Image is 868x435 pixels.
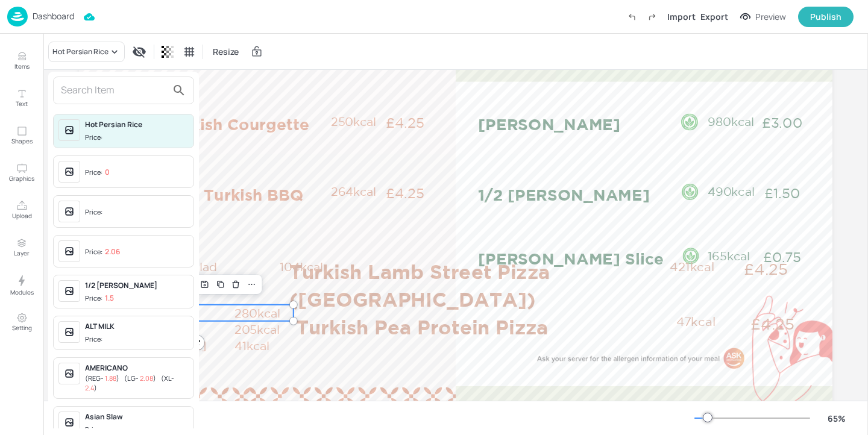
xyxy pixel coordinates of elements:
span: 2.08 [140,374,153,383]
span: 1.88 [105,374,116,383]
div: Price: [85,247,120,257]
p: 2.06 [105,248,120,256]
div: Price: [85,334,105,345]
div: Price: [85,207,105,217]
span: 2.4 [85,383,94,392]
div: Price: [85,293,114,304]
p: 0 [105,168,110,177]
div: ALT MILK [85,321,189,332]
span: ( LG - ) [124,374,156,383]
div: 1/2 [PERSON_NAME] [85,280,189,291]
div: Asian Slaw [85,412,189,422]
div: AMERICANO [85,363,189,374]
span: ( REG - ) [85,374,119,383]
div: Price: [85,133,105,143]
span: ( XL - ) [85,374,174,393]
input: Search Item [61,81,167,100]
button: search [167,78,191,102]
div: Price: [85,425,105,435]
p: 1.5 [105,294,114,302]
div: Price: [85,167,110,178]
div: Hot Persian Rice [85,119,189,130]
